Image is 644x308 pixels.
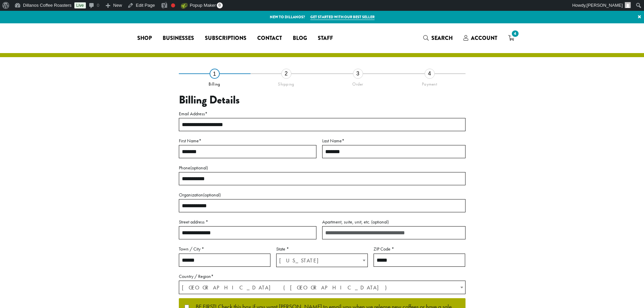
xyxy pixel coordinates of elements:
[371,219,389,225] span: (optional)
[281,69,291,79] div: 2
[257,34,282,43] span: Contact
[322,137,466,145] label: Last Name
[251,79,322,87] div: Shipping
[74,2,86,8] a: Live
[374,245,465,253] label: ZIP Code
[132,33,157,44] a: Shop
[431,34,453,42] span: Search
[425,69,435,79] div: 4
[322,218,466,226] label: Apartment, suite, unit, etc.
[277,254,367,267] span: Washington
[203,192,221,198] span: (optional)
[394,79,466,87] div: Payment
[179,137,316,145] label: First Name
[179,94,466,106] h3: Billing Details
[179,79,251,87] div: Billing
[418,32,458,44] a: Search
[293,34,307,43] span: Blog
[205,34,246,43] span: Subscriptions
[179,110,466,118] label: Email Address
[635,11,644,23] a: ×
[353,69,363,79] div: 3
[137,34,152,43] span: Shop
[163,34,194,43] span: Businesses
[179,281,465,294] span: United States (US)
[179,245,270,253] label: Town / City
[510,29,520,38] span: 4
[276,254,368,267] span: State
[179,281,466,294] span: Country / Region
[312,33,338,44] a: Staff
[322,79,394,87] div: Order
[190,165,208,171] span: (optional)
[587,3,623,8] span: [PERSON_NAME]
[276,245,368,253] label: State
[171,3,175,7] div: Focus keyphrase not set
[217,2,223,8] span: 0
[179,218,316,226] label: Street address
[318,34,333,43] span: Staff
[310,14,375,20] a: Get started with our best seller
[210,69,220,79] div: 1
[179,191,466,199] label: Organization
[471,34,497,42] span: Account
